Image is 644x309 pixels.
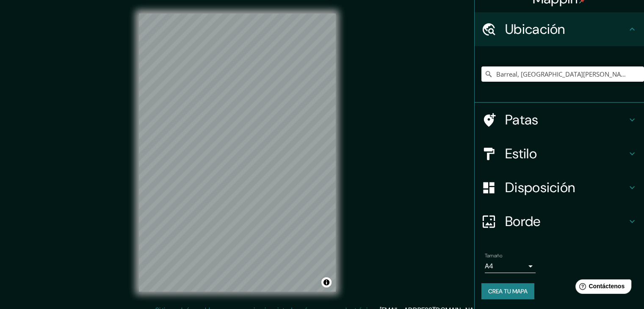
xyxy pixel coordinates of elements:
font: A4 [485,262,493,270]
font: Estilo [505,145,537,163]
input: Elige tu ciudad o zona [481,66,644,82]
font: Crea tu mapa [488,287,528,295]
font: Patas [505,111,539,129]
canvas: Mapa [139,14,336,292]
font: Disposición [505,179,575,196]
button: Crea tu mapa [481,283,534,299]
font: Ubicación [505,20,565,38]
div: Patas [475,103,644,137]
div: Disposición [475,171,644,204]
button: Activar o desactivar atribución [321,277,332,287]
div: Ubicación [475,12,644,46]
font: Borde [505,212,541,230]
iframe: Lanzador de widgets de ayuda [569,276,635,300]
div: Estilo [475,137,644,171]
font: Tamaño [485,252,502,259]
div: Borde [475,204,644,238]
div: A4 [485,259,536,273]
